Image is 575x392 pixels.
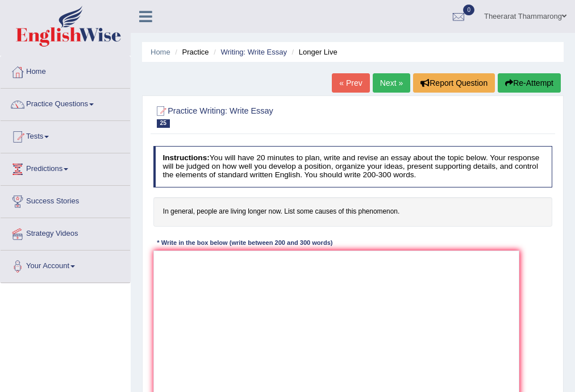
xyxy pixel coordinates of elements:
a: Your Account [1,251,130,279]
a: Next » [373,73,410,93]
span: 25 [157,119,170,128]
a: Strategy Videos [1,218,130,247]
a: Practice Questions [1,89,130,117]
a: Home [151,48,170,56]
div: * Write in the box below (write between 200 and 300 words) [153,239,336,248]
a: « Prev [332,73,369,93]
a: Tests [1,121,130,149]
h4: You will have 20 minutes to plan, write and revise an essay about the topic below. Your response ... [153,146,553,187]
li: Longer Live [289,47,338,57]
span: 0 [463,5,474,15]
b: Instructions: [163,153,209,162]
h2: Practice Writing: Write Essay [153,104,401,128]
a: Writing: Write Essay [220,48,287,56]
li: Practice [172,47,209,57]
h4: In general, people are living longer now. List some causes of this phenomenon. [153,197,553,227]
button: Re-Attempt [498,73,561,93]
a: Home [1,56,130,85]
a: Predictions [1,153,130,182]
a: Success Stories [1,186,130,214]
button: Report Question [413,73,495,93]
